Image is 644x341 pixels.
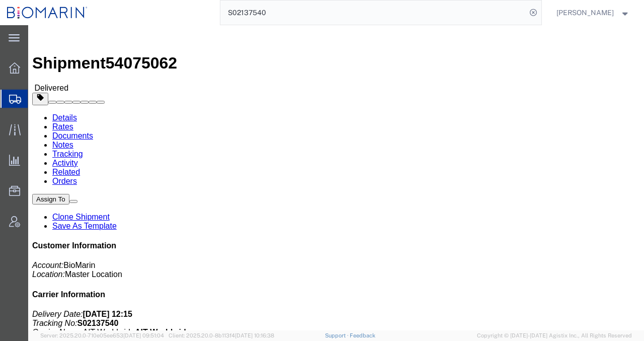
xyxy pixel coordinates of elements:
iframe: FS Legacy Container [28,25,644,330]
span: [DATE] 09:51:04 [123,332,164,338]
span: Client: 2025.20.0-8b113f4 [169,332,274,338]
span: Server: 2025.20.0-710e05ee653 [40,332,164,338]
img: logo [7,5,88,20]
span: [DATE] 10:16:38 [235,332,274,338]
input: Search for shipment number, reference number [220,1,526,25]
span: Copyright © [DATE]-[DATE] Agistix Inc., All Rights Reserved [477,331,632,340]
button: [PERSON_NAME] [556,7,630,19]
a: Feedback [350,332,375,338]
span: Eydie Walker [556,7,614,18]
a: Support [325,332,350,338]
